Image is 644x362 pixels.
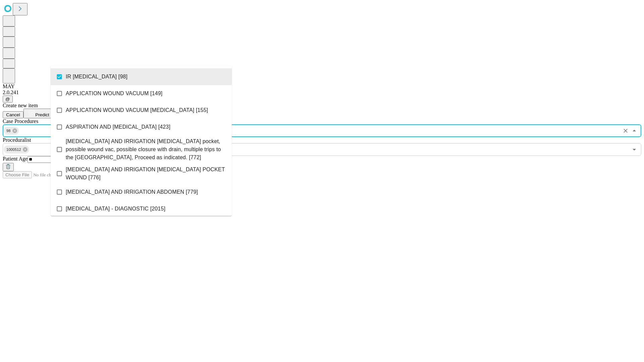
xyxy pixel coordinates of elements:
[3,156,28,162] span: Patient Age
[3,89,641,96] div: 2.0.241
[3,118,38,124] span: Scheduled Procedure
[4,127,13,135] span: 98
[66,137,226,162] span: [MEDICAL_DATA] AND IRRIGATION [MEDICAL_DATA] pocket, possible wound vac, possible closure with dr...
[630,126,639,135] button: Close
[66,188,198,196] span: [MEDICAL_DATA] AND IRRIGATION ABDOMEN [779]
[4,146,24,154] span: 1000512
[66,166,226,182] span: [MEDICAL_DATA] AND IRRIGATION [MEDICAL_DATA] POCKET WOUND [776]
[66,89,162,98] span: APPLICATION WOUND VACUUM [149]
[6,112,20,117] span: Cancel
[4,145,29,154] div: 1000512
[3,137,31,143] span: Proceduralist
[630,145,639,154] button: Open
[3,96,13,103] button: @
[66,106,208,114] span: APPLICATION WOUND VACUUM [MEDICAL_DATA] [155]
[3,103,38,108] span: Create new item
[621,126,630,135] button: Clear
[35,112,49,117] span: Predict
[66,73,127,81] span: IR [MEDICAL_DATA] [98]
[23,109,54,118] button: Predict
[3,83,641,89] div: MAY
[66,123,170,131] span: ASPIRATION AND [MEDICAL_DATA] [423]
[4,127,19,135] div: 98
[5,97,10,102] span: @
[3,111,23,118] button: Cancel
[66,205,165,213] span: [MEDICAL_DATA] - DIAGNOSTIC [2015]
